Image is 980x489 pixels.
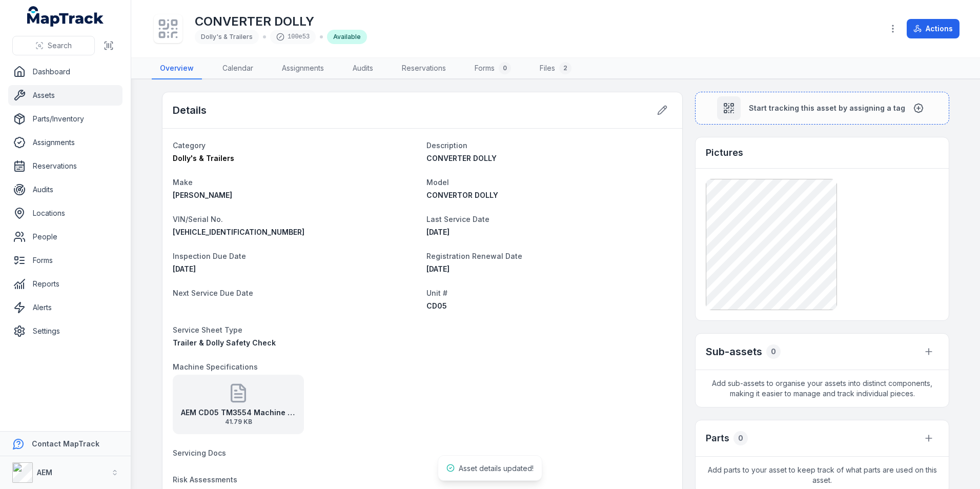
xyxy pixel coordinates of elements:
[173,154,234,162] span: Dolly's & Trailers
[426,289,447,297] span: Unit #
[749,103,905,113] span: Start tracking this asset by assigning a tag
[8,62,122,82] a: Dashboard
[195,13,367,30] h1: CONVERTER DOLLY
[426,228,450,236] span: [DATE]
[426,264,450,273] time: 15/10/2025, 12:00:00 am
[12,36,95,55] button: Search
[173,191,232,199] span: [PERSON_NAME]
[37,468,52,477] strong: AEM
[426,141,467,150] span: Description
[559,62,571,74] div: 2
[733,431,748,445] div: 0
[426,264,450,273] span: [DATE]
[394,58,454,79] a: Reservations
[173,178,193,187] span: Make
[696,370,949,407] span: Add sub-assets to organise your assets into distinct components, making it easier to manage and t...
[173,325,242,334] span: Service Sheet Type
[499,62,511,74] div: 0
[173,338,276,347] span: Trailer & Dolly Safety Check
[426,154,497,162] span: CONVERTER DOLLY
[466,58,519,79] a: Forms0
[8,274,122,294] a: Reports
[327,30,367,44] div: Available
[173,362,258,371] span: Machine Specifications
[766,344,781,359] div: 0
[173,103,207,117] h2: Details
[8,156,122,176] a: Reservations
[426,252,522,260] span: Registration Renewal Date
[8,132,122,153] a: Assignments
[214,58,261,79] a: Calendar
[459,464,534,473] span: Asset details updated!
[181,418,296,426] span: 41.79 KB
[8,85,122,106] a: Assets
[173,264,196,273] time: 15/05/2026, 12:00:00 am
[706,146,743,160] h3: Pictures
[8,297,122,318] a: Alerts
[173,141,206,150] span: Category
[173,449,226,457] span: Servicing Docs
[173,228,304,236] span: [VEHICLE_IDENTIFICATION_NUMBER]
[695,92,949,125] button: Start tracking this asset by assigning a tag
[173,215,223,223] span: VIN/Serial No.
[8,179,122,200] a: Audits
[274,58,332,79] a: Assignments
[27,6,104,27] a: MapTrack
[181,407,296,418] strong: AEM CD05 TM3554 Machine Specifications
[344,58,381,79] a: Audits
[48,40,72,51] span: Search
[706,431,729,445] h3: Parts
[152,58,202,79] a: Overview
[32,439,99,448] strong: Contact MapTrack
[8,203,122,223] a: Locations
[8,227,122,247] a: People
[173,475,237,484] span: Risk Assessments
[706,344,762,359] h2: Sub-assets
[270,30,316,44] div: 100e53
[8,250,122,271] a: Forms
[426,215,489,223] span: Last Service Date
[426,191,498,199] span: CONVERTOR DOLLY
[907,19,959,38] button: Actions
[426,178,449,187] span: Model
[532,58,580,79] a: Files2
[426,301,447,310] span: CD05
[173,252,246,260] span: Inspection Due Date
[173,264,196,273] span: [DATE]
[201,33,253,40] span: Dolly's & Trailers
[426,228,450,236] time: 09/05/2023, 12:00:00 am
[8,109,122,129] a: Parts/Inventory
[173,289,253,297] span: Next Service Due Date
[8,321,122,341] a: Settings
